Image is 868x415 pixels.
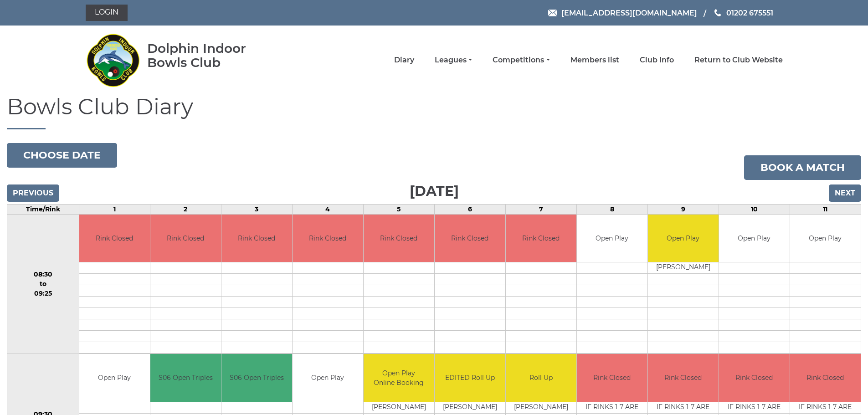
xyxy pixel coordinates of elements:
[150,354,221,402] td: S06 Open Triples
[292,204,363,214] td: 4
[648,215,719,262] td: Open Play
[221,204,292,214] td: 3
[79,354,150,402] td: Open Play
[364,354,434,402] td: Open Play Online Booking
[548,10,557,16] img: Email
[435,55,472,65] a: Leagues
[435,215,505,262] td: Rink Closed
[576,204,647,214] td: 8
[147,41,275,70] div: Dolphin Indoor Bowls Club
[505,204,576,214] td: 7
[493,55,550,65] a: Competitions
[647,204,719,214] td: 9
[221,215,292,262] td: Rink Closed
[7,143,117,168] button: Choose date
[561,8,697,17] span: [EMAIL_ADDRESS][DOMAIN_NAME]
[790,204,861,214] td: 11
[577,215,647,262] td: Open Play
[719,215,790,262] td: Open Play
[79,215,150,262] td: Rink Closed
[293,215,363,262] td: Rink Closed
[7,95,861,129] h1: Bowls Club Diary
[394,55,414,65] a: Diary
[790,402,861,413] td: IF RINKS 1-7 ARE
[719,402,790,413] td: IF RINKS 1-7 ARE
[293,354,363,402] td: Open Play
[506,215,576,262] td: Rink Closed
[726,8,773,17] span: 01202 675551
[7,204,79,214] td: Time/Rink
[713,7,773,19] a: Phone us 01202 675551
[150,204,221,214] td: 2
[434,204,505,214] td: 6
[640,55,674,65] a: Club Info
[648,262,719,274] td: [PERSON_NAME]
[364,215,434,262] td: Rink Closed
[7,214,79,354] td: 08:30 to 09:25
[86,5,128,21] a: Login
[648,402,719,413] td: IF RINKS 1-7 ARE
[150,215,221,262] td: Rink Closed
[577,354,647,402] td: Rink Closed
[364,402,434,413] td: [PERSON_NAME]
[363,204,434,214] td: 5
[506,402,576,413] td: [PERSON_NAME]
[714,9,721,16] img: Phone us
[435,354,505,402] td: EDITED Roll Up
[790,215,861,262] td: Open Play
[719,354,790,402] td: Rink Closed
[694,55,783,65] a: Return to Club Website
[548,7,697,19] a: Email [EMAIL_ADDRESS][DOMAIN_NAME]
[790,354,861,402] td: Rink Closed
[86,28,140,92] img: Dolphin Indoor Bowls Club
[221,354,292,402] td: S06 Open Triples
[577,402,647,413] td: IF RINKS 1-7 ARE
[570,55,619,65] a: Members list
[79,204,150,214] td: 1
[829,184,861,202] input: Next
[435,402,505,413] td: [PERSON_NAME]
[648,354,719,402] td: Rink Closed
[506,354,576,402] td: Roll Up
[7,184,59,202] input: Previous
[744,155,861,180] a: Book a match
[719,204,790,214] td: 10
